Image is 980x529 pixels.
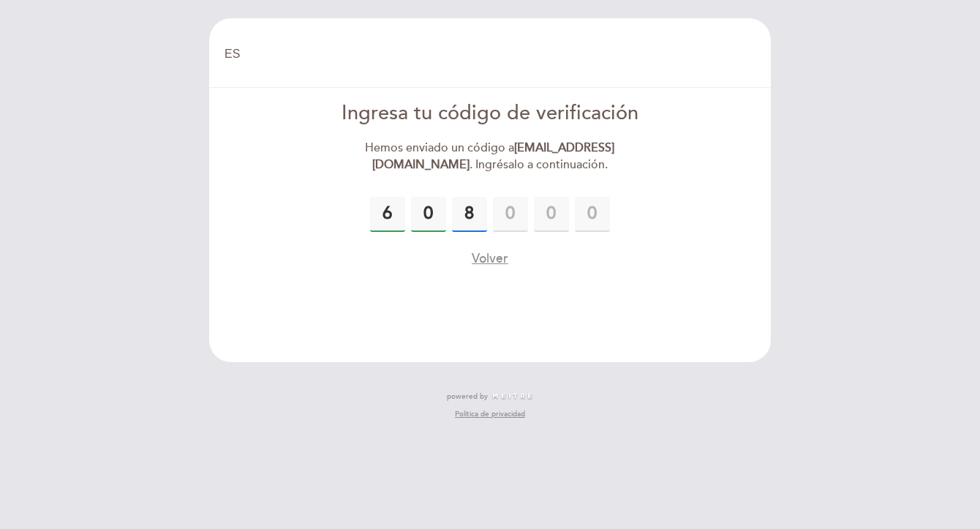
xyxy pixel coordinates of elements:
[452,197,487,232] input: 0
[534,197,569,232] input: 0
[411,197,446,232] input: 0
[472,250,508,268] button: Volver
[323,140,658,173] div: Hemos enviado un código a . Ingrésalo a continuación.
[447,391,533,402] a: powered by
[323,100,658,128] div: Ingresa tu código de verificación
[372,140,615,172] strong: [EMAIL_ADDRESS][DOMAIN_NAME]
[493,197,528,232] input: 0
[491,393,533,400] img: MEITRE
[370,197,405,232] input: 0
[575,197,610,232] input: 0
[447,391,488,402] span: powered by
[455,409,525,419] a: Política de privacidad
